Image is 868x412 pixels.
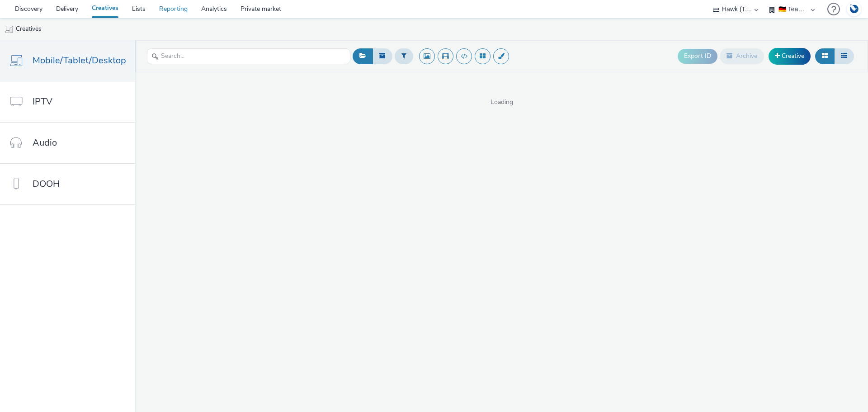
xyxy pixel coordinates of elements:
[678,49,717,63] button: Export ID
[135,98,868,107] span: Loading
[834,48,854,64] button: Table
[33,54,126,67] span: Mobile/Tablet/Desktop
[806,2,823,16] a: Hawk Academy
[815,48,835,64] button: Grid
[847,2,861,17] img: Account DE
[720,48,764,64] button: Archive
[806,2,819,16] img: Hawk Academy
[147,48,350,64] input: Search...
[33,95,52,108] span: IPTV
[5,25,14,34] img: mobile
[2,4,37,15] img: undefined Logo
[33,177,60,190] span: DOOH
[769,48,811,64] a: Creative
[33,136,57,149] span: Audio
